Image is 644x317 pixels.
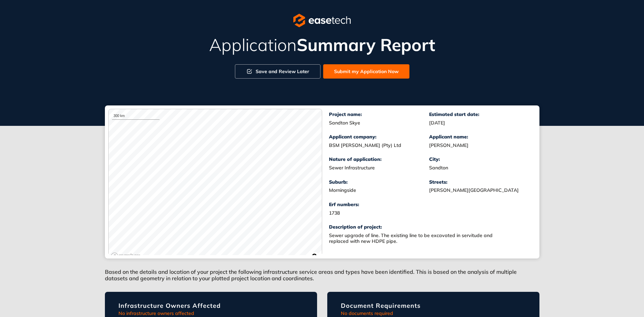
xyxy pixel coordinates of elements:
[429,165,529,171] div: Sandton
[429,112,529,117] div: Estimated start date:
[109,109,322,262] canvas: Map
[429,134,529,140] div: Applicant name:
[329,210,429,216] div: 1738
[429,187,529,193] div: [PERSON_NAME][GEOGRAPHIC_DATA]
[329,112,429,117] div: Project name:
[429,120,529,126] div: [DATE]
[429,179,529,185] div: Streets:
[341,302,526,310] div: Document Requirements
[334,68,399,75] span: Submit my Application Now
[112,113,160,120] div: 300 km
[329,187,429,193] div: Morningside
[329,233,499,244] div: Sewer upgrade of line. The existing line to be excavated in servitude and replaced with new HDPE ...
[105,35,539,54] h2: Application
[118,310,194,316] span: No infrastructure owners affected
[429,143,529,148] div: [PERSON_NAME]
[118,302,303,310] div: Infrastructure Owners Affected
[111,252,141,260] a: Mapbox logo
[235,64,320,79] button: Save and Review Later
[293,14,351,27] img: logo
[329,224,529,230] div: Description of project:
[329,143,429,148] div: BSM [PERSON_NAME] (Pty) Ltd
[329,134,429,140] div: Applicant company:
[329,202,429,207] div: Erf numbers:
[256,68,309,75] span: Save and Review Later
[341,310,393,316] span: No documents required
[312,252,316,260] span: Toggle attribution
[297,34,435,55] span: Summary Report
[429,156,529,162] div: City:
[329,120,429,126] div: Sandton Skye
[329,179,429,185] div: Suburb:
[323,64,409,79] button: Submit my Application Now
[105,258,539,292] div: Based on the details and location of your project the following infrastructure service areas and ...
[329,156,429,162] div: Nature of application:
[329,165,429,171] div: Sewer Infrastructure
